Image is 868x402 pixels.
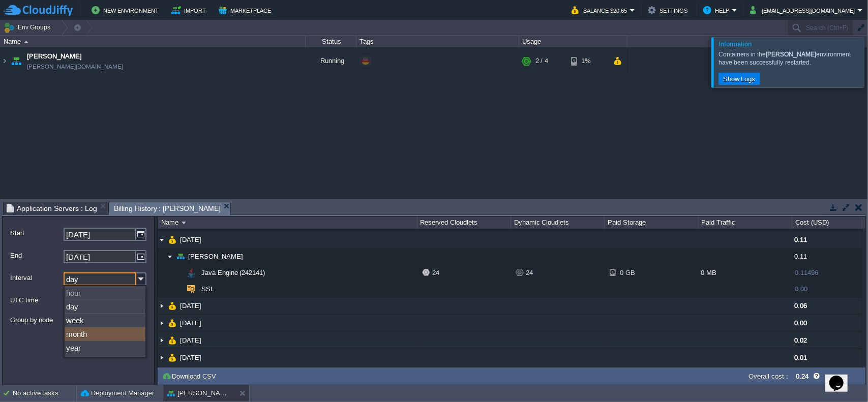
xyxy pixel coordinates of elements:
button: Download CSV [162,372,219,381]
div: 2 / 4 [535,47,548,75]
div: week [65,314,145,327]
a: [DATE] [179,301,203,310]
img: AMDAwAAAACH5BAEAAAAALAAAAAABAAEAAAICRAEAOw== [182,222,186,224]
img: AMDAwAAAACH5BAEAAAAALAAAAAABAAEAAAICRAEAOw== [174,265,182,281]
img: AMDAwAAAACH5BAEAAAAALAAAAAABAAEAAAICRAEAOw== [168,349,176,366]
img: CloudJiffy [4,4,73,17]
span: Billing History : [PERSON_NAME] [114,202,221,215]
img: AMDAwAAAACH5BAEAAAAALAAAAAABAAEAAAICRAEAOw== [166,249,174,264]
div: 1% [571,47,604,75]
div: Running [306,47,356,75]
button: Show Logs [720,74,759,83]
span: Application Servers : Log [7,202,97,214]
iframe: chat widget [825,361,858,392]
div: Reserved Cloudlets [418,217,511,229]
a: SSL [200,285,216,293]
label: Start [10,228,63,238]
div: Name [1,36,305,47]
img: AMDAwAAAACH5BAEAAAAALAAAAAABAAEAAAICRAEAOw== [168,332,176,349]
label: UTC time [10,295,122,305]
span: 0.00 [794,319,807,327]
span: 0.01 [794,354,807,361]
a: Java Engine (242141) [200,268,266,277]
div: month [65,327,145,341]
a: [PERSON_NAME] [187,252,245,261]
button: [EMAIL_ADDRESS][DOMAIN_NAME] [750,4,858,16]
button: Marketplace [219,4,274,16]
div: Status [306,36,356,47]
button: Balance $20.65 [572,4,630,16]
img: AMDAwAAAACH5BAEAAAAALAAAAAABAAEAAAICRAEAOw== [168,315,176,331]
label: Overall cost : [749,373,788,380]
div: Containers in the environment have been successfully restarted. [719,50,861,67]
div: 0 GB [610,265,643,281]
div: 24 [422,265,511,281]
button: Import [171,4,209,16]
span: 0.11496 [795,269,818,276]
img: AMDAwAAAACH5BAEAAAAALAAAAAABAAEAAAICRAEAOw== [158,315,166,331]
span: Information [719,40,752,48]
div: Cost (USD) [793,217,862,229]
div: 24 [516,265,604,281]
img: AMDAwAAAACH5BAEAAAAALAAAAAABAAEAAAICRAEAOw== [24,41,28,43]
img: AMDAwAAAACH5BAEAAAAALAAAAAABAAEAAAICRAEAOw== [176,249,185,264]
label: Group by node [10,315,122,325]
label: End [10,250,63,261]
div: hour [65,286,145,300]
b: [PERSON_NAME] [766,51,817,58]
img: AMDAwAAAACH5BAEAAAAALAAAAAABAAEAAAICRAEAOw== [168,231,176,248]
img: AMDAwAAAACH5BAEAAAAALAAAAAABAAEAAAICRAEAOw== [158,332,166,349]
div: Tags [357,36,519,47]
img: AMDAwAAAACH5BAEAAAAALAAAAAABAAEAAAICRAEAOw== [158,231,166,248]
span: 0.11 [794,253,807,260]
span: 0.11 [794,236,807,243]
button: [PERSON_NAME] [167,388,231,398]
span: 0.06 [794,302,807,310]
a: [DATE] [179,336,203,345]
a: [DATE] [179,235,203,244]
button: Env Groups [4,20,54,35]
div: day [65,300,145,314]
img: AMDAwAAAACH5BAEAAAAALAAAAAABAAEAAAICRAEAOw== [168,297,176,314]
img: AMDAwAAAACH5BAEAAAAALAAAAAABAAEAAAICRAEAOw== [185,265,198,281]
label: 0.24 [796,373,809,380]
span: 0.02 [794,336,807,344]
div: year [65,341,145,355]
a: [DATE] [179,319,203,327]
div: Paid Storage [605,217,698,229]
div: Name [159,217,417,229]
img: AMDAwAAAACH5BAEAAAAALAAAAAABAAEAAAICRAEAOw== [174,281,182,297]
div: Dynamic Cloudlets [512,217,604,229]
a: [PERSON_NAME][DOMAIN_NAME] [27,61,123,72]
button: Help [703,4,732,16]
a: [DATE] [179,353,203,362]
img: AMDAwAAAACH5BAEAAAAALAAAAAABAAEAAAICRAEAOw== [158,349,166,366]
button: New Environment [92,4,162,16]
a: [PERSON_NAME] [27,51,82,61]
button: Deployment Manager [81,388,154,398]
img: AMDAwAAAACH5BAEAAAAALAAAAAABAAEAAAICRAEAOw== [185,281,198,297]
button: Settings [648,4,691,16]
div: No active tasks [13,385,76,401]
img: AMDAwAAAACH5BAEAAAAALAAAAAABAAEAAAICRAEAOw== [1,47,9,75]
span: 0.00 [795,285,807,293]
img: AMDAwAAAACH5BAEAAAAALAAAAAABAAEAAAICRAEAOw== [9,47,23,75]
div: 0 MB [698,265,792,281]
div: Usage [520,36,627,47]
div: Paid Traffic [699,217,792,229]
img: AMDAwAAAACH5BAEAAAAALAAAAAABAAEAAAICRAEAOw== [158,297,166,314]
label: Interval [10,272,63,283]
